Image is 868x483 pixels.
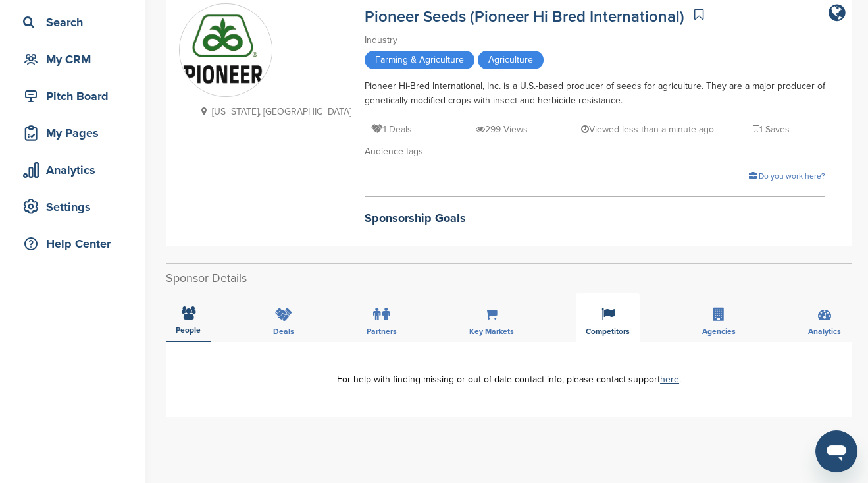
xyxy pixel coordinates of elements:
[20,158,132,182] div: Analytics
[581,121,714,138] p: Viewed less than a minute ago
[365,79,825,108] div: Pioneer Hi-Bred International, Inc. is a U.S.-based producer of seeds for agriculture. They are a...
[829,3,846,23] a: company link
[702,327,736,335] span: Agencies
[749,171,825,181] a: Do you work here?
[195,103,351,120] p: [US_STATE], [GEOGRAPHIC_DATA]
[176,326,201,334] span: People
[469,327,513,335] span: Key Markets
[586,327,630,335] span: Competitors
[660,374,679,385] a: here
[20,121,132,145] div: My Pages
[365,33,825,47] div: Industry
[365,51,474,69] span: Farming & Agriculture
[13,229,132,259] a: Help Center
[13,81,132,111] a: Pitch Board
[367,327,397,335] span: Partners
[365,7,684,26] a: Pioneer Seeds (Pioneer Hi Bred International)
[186,375,832,384] div: For help with finding missing or out-of-date contact info, please contact support .
[753,121,790,138] p: 1 Saves
[478,51,544,69] span: Agriculture
[808,327,841,335] span: Analytics
[815,430,857,472] iframe: Button to launch messaging window
[166,270,852,287] h2: Sponsor Details
[20,11,132,34] div: Search
[13,44,132,74] a: My CRM
[20,195,132,219] div: Settings
[273,327,294,335] span: Deals
[20,47,132,71] div: My CRM
[13,7,132,38] a: Search
[20,84,132,108] div: Pitch Board
[476,121,528,138] p: 299 Views
[365,144,825,159] div: Audience tags
[13,118,132,148] a: My Pages
[13,192,132,222] a: Settings
[180,11,272,90] img: Sponsorpitch & Pioneer Seeds (Pioneer Hi Bred International)
[365,210,825,227] h2: Sponsorship Goals
[20,232,132,256] div: Help Center
[371,121,412,138] p: 1 Deals
[13,155,132,185] a: Analytics
[759,171,825,181] span: Do you work here?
